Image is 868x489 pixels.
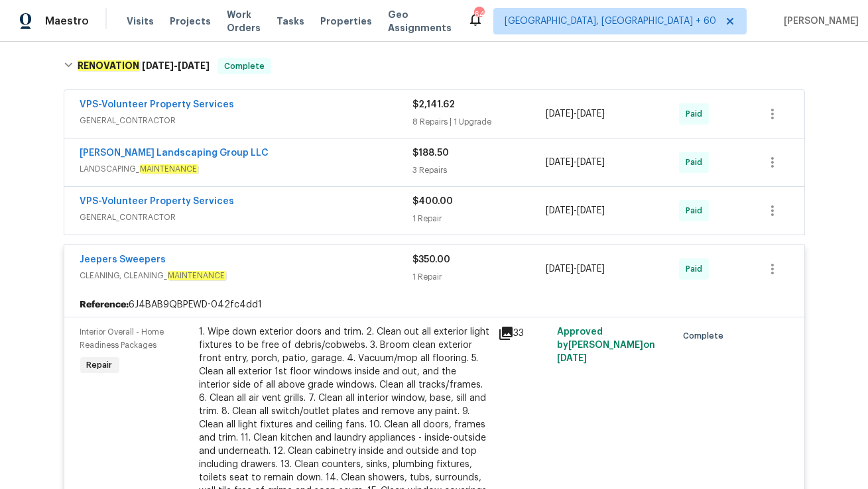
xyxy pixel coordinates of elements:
span: Complete [683,329,729,343]
a: [PERSON_NAME] Landscaping Group LLC [80,148,269,158]
div: 648 [474,8,483,21]
a: VPS-Volunteer Property Services [80,100,235,109]
span: Interior Overall - Home Readiness Packages [80,328,164,349]
span: [DATE] [546,109,574,119]
span: [DATE] [577,206,605,215]
span: Work Orders [227,8,261,34]
span: Tasks [277,17,304,26]
span: CLEANING, CLEANING_ [80,269,413,282]
span: Paid [686,107,708,121]
span: [DATE] [142,61,174,70]
div: 1 Repair [413,212,546,225]
span: Approved by [PERSON_NAME] on [557,327,655,363]
span: Paid [686,204,708,217]
span: Paid [686,262,708,276]
em: MAINTENANCE [168,271,226,280]
span: [DATE] [546,206,574,215]
div: RENOVATION [DATE]-[DATE]Complete [60,45,809,87]
a: VPS-Volunteer Property Services [80,197,235,206]
span: - [142,61,210,70]
span: - [546,107,605,121]
span: Projects [170,15,211,28]
span: [DATE] [178,61,210,70]
span: $350.00 [413,255,451,264]
em: MAINTENANCE [140,164,198,174]
span: [GEOGRAPHIC_DATA], [GEOGRAPHIC_DATA] + 60 [505,15,716,28]
b: Reference: [80,298,129,311]
div: 1 Repair [413,270,546,284]
span: [DATE] [577,264,605,274]
span: [DATE] [577,109,605,119]
span: [DATE] [546,158,574,167]
span: - [546,156,605,169]
span: Repair [82,358,118,372]
div: 33 [498,325,550,341]
span: $188.50 [413,148,450,158]
span: [PERSON_NAME] [778,15,859,28]
span: Complete [219,60,270,73]
span: [DATE] [557,354,587,363]
span: $400.00 [413,197,454,206]
span: GENERAL_CONTRACTOR [80,114,413,127]
span: - [546,262,605,276]
span: Visits [127,15,154,28]
em: RENOVATION [77,60,140,71]
span: Maestro [45,15,89,28]
span: Geo Assignments [388,8,452,34]
a: Jeepers Sweepers [80,255,166,264]
span: $2,141.62 [413,100,456,109]
span: LANDSCAPING_ [80,162,413,176]
span: - [546,204,605,217]
span: [DATE] [577,158,605,167]
span: [DATE] [546,264,574,274]
div: 6J4BAB9QBPEWD-042fc4dd1 [64,293,804,317]
span: GENERAL_CONTRACTOR [80,211,413,224]
div: 8 Repairs | 1 Upgrade [413,115,546,129]
span: Properties [320,15,372,28]
div: 3 Repairs [413,164,546,177]
span: Paid [686,156,708,169]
